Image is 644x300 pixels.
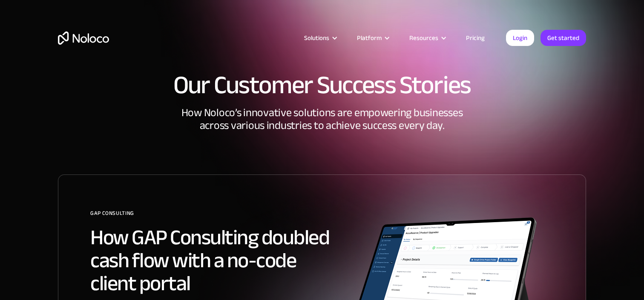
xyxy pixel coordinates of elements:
[90,226,342,295] h2: How GAP Consulting doubled cash flow with a no-code client portal
[58,72,586,98] h1: Our Customer Success Stories
[58,31,109,45] a: home
[455,32,495,43] a: Pricing
[346,32,399,43] div: Platform
[304,32,329,43] div: Solutions
[90,207,342,226] div: GAP Consulting
[506,30,534,46] a: Login
[293,32,346,43] div: Solutions
[409,32,438,43] div: Resources
[399,32,455,43] div: Resources
[357,32,382,43] div: Platform
[58,106,586,174] div: How Noloco’s innovative solutions are empowering businesses across various industries to achieve ...
[540,30,586,46] a: Get started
